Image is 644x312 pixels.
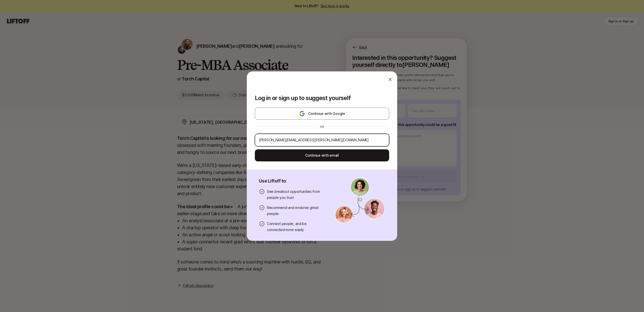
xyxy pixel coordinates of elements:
input: Your personal email address [259,137,385,143]
button: Continue with email [255,149,389,161]
div: or [318,125,326,129]
p: Log in or sign up to suggest yourself [255,95,389,102]
img: google-logo [299,111,305,117]
p: Recommend and endorse great people [267,205,323,217]
p: See breakout opportunities from people you trust [267,189,323,201]
button: Continue with Google [255,108,389,120]
p: Connect people, and be connected more easily [267,221,323,233]
img: signup-banner [335,177,385,224]
p: Use Liftoff to: [259,177,323,185]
